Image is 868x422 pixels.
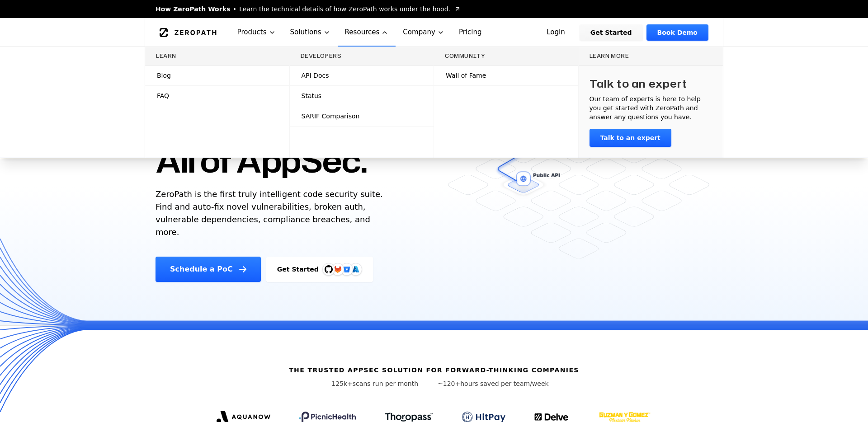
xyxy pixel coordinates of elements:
a: Book Demo [646,24,708,41]
a: Login [536,24,576,41]
span: ~120+ [438,380,460,387]
img: GitHub [325,265,333,273]
h6: The Trusted AppSec solution for forward-thinking companies [289,366,579,375]
h3: Community [445,52,567,60]
span: 125k+ [331,380,353,387]
button: Resources [338,18,396,47]
h1: One AI. All of AppSec. [156,99,367,181]
a: FAQ [145,86,289,106]
a: Wall of Fame [434,66,578,85]
a: How ZeroPath WorksLearn the technical details of how ZeroPath works under the hood. [156,5,461,14]
h3: Learn more [590,52,712,60]
img: GitLab [329,260,347,278]
span: Blog [157,71,171,80]
img: Azure [352,266,359,273]
a: SARIF Comparison [290,106,434,126]
a: API Docs [290,66,434,85]
h3: Talk to an expert [590,76,687,91]
nav: Global [145,18,723,47]
p: Our team of experts is here to help you get started with ZeroPath and answer any questions you have. [590,94,712,122]
p: hours saved per team/week [438,379,549,388]
p: scans run per month [319,379,430,388]
a: Pricing [452,18,489,47]
p: ZeroPath is the first truly intelligent code security suite. Find and auto-fix novel vulnerabilit... [156,188,387,239]
span: Wall of Fame [446,71,486,80]
a: Get Started [580,24,643,41]
button: Products [230,18,283,47]
span: API Docs [302,71,329,80]
a: Schedule a PoC [156,257,261,282]
span: FAQ [157,91,169,100]
a: Talk to an expert [590,129,671,147]
span: SARIF Comparison [302,112,360,121]
svg: Bitbucket [342,264,352,274]
a: Get StartedGitHubGitLabAzure [266,257,373,282]
a: Status [290,86,434,106]
button: Solutions [283,18,338,47]
span: How ZeroPath Works [156,5,230,14]
a: Blog [145,66,289,85]
button: Company [396,18,452,47]
h3: Learn [156,52,278,60]
h3: Developers [301,52,423,60]
span: Status [302,91,322,100]
img: Thoropass [385,413,433,422]
span: Learn the technical details of how ZeroPath works under the hood. [239,5,450,14]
